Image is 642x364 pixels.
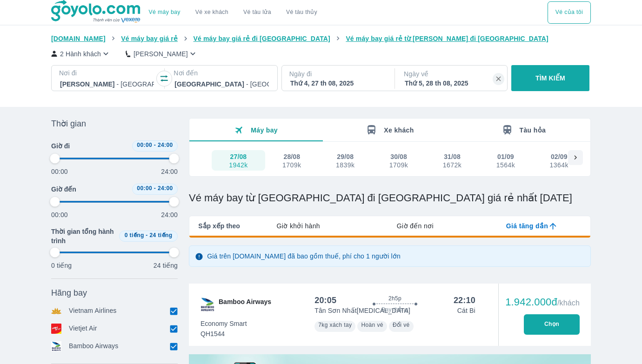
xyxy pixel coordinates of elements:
[51,261,72,270] p: 0 tiếng
[161,210,178,219] p: 24:00
[174,68,269,78] p: Nơi đến
[290,79,384,88] div: Thứ 4, 27 th 08, 2025
[361,322,383,328] span: Hoàn vé
[59,68,155,78] p: Nơi đi
[51,167,68,176] p: 00:00
[201,329,247,338] span: QH1544
[389,161,408,169] div: 1709k
[51,227,115,245] span: Thời gian tổng hành trình
[137,185,152,192] span: 00:00
[548,1,591,24] button: Vé của tôi
[51,35,106,42] span: [DOMAIN_NAME]
[141,1,325,24] div: choose transportation mode
[397,221,434,231] span: Giờ đến nơi
[150,232,173,238] span: 24 tiếng
[557,299,580,307] span: /khách
[149,9,181,16] a: Vé máy bay
[336,161,354,169] div: 1839k
[51,185,76,194] span: Giờ đến
[388,295,401,302] span: 2h5p
[201,319,247,328] span: Economy Smart
[137,142,152,148] span: 00:00
[520,126,546,134] span: Tàu hỏa
[219,297,271,312] span: Bamboo Airways
[195,9,228,16] a: Vé xe khách
[551,152,568,161] div: 02/09
[393,322,410,328] span: Đổi vé
[282,161,301,169] div: 1709k
[51,49,111,59] button: 2 Hành khách
[158,185,173,192] span: 24:00
[405,79,499,88] div: Thứ 5, 28 th 08, 2025
[457,306,475,315] p: Cát Bi
[390,152,407,161] div: 30/08
[548,1,591,24] div: choose transportation mode
[279,1,325,24] button: Vé tàu thủy
[51,34,591,43] nav: breadcrumb
[511,65,589,91] button: TÌM KIẾM
[212,150,568,171] div: scrollable day and price
[240,216,590,236] div: lab API tabs example
[69,341,118,351] p: Bamboo Airways
[251,126,278,134] span: Máy bay
[69,306,117,316] p: Vietnam Airlines
[51,287,87,298] span: Hãng bay
[134,49,188,59] p: [PERSON_NAME]
[69,324,97,334] p: Vietjet Air
[506,221,548,231] span: Giá tăng dần
[535,73,565,83] p: TÌM KIẾM
[158,142,173,148] span: 24:00
[283,152,300,161] div: 28/08
[454,295,475,306] div: 22:10
[346,35,548,42] span: Vé máy bay giá rẻ từ [PERSON_NAME] đi [GEOGRAPHIC_DATA]
[314,306,410,315] p: Tân Sơn Nhất [MEDICAL_DATA]
[125,232,144,238] span: 0 tiếng
[384,126,414,134] span: Xe khách
[550,161,568,169] div: 1364k
[161,167,178,176] p: 24:00
[337,152,354,161] div: 29/08
[207,251,401,261] p: Giá trên [DOMAIN_NAME] đã bao gồm thuế, phí cho 1 người lớn
[404,69,500,79] p: Ngày về
[60,49,101,59] p: 2 Hành khách
[154,142,156,148] span: -
[189,192,591,205] h1: Vé máy bay từ [GEOGRAPHIC_DATA] đi [GEOGRAPHIC_DATA] giá rẻ nhất [DATE]
[198,221,240,231] span: Sắp xếp theo
[194,35,330,42] span: Vé máy bay giá rẻ đi [GEOGRAPHIC_DATA]
[236,1,279,24] a: Vé tàu lửa
[289,69,385,79] p: Ngày đi
[51,210,68,219] p: 00:00
[126,49,198,59] button: [PERSON_NAME]
[318,322,352,328] span: 7kg xách tay
[230,152,247,161] div: 27/08
[229,161,247,169] div: 1942k
[154,185,156,192] span: -
[524,314,580,335] button: Chọn
[443,161,461,169] div: 1672k
[154,261,178,270] p: 24 tiếng
[200,297,215,312] img: QH
[51,118,86,129] span: Thời gian
[51,141,70,151] span: Giờ đi
[496,161,515,169] div: 1564k
[505,297,580,308] div: 1.942.000đ
[146,232,147,238] span: -
[314,295,336,306] div: 20:05
[444,152,461,161] div: 31/08
[497,152,514,161] div: 01/09
[277,221,320,231] span: Giờ khởi hành
[121,35,178,42] span: Vé máy bay giá rẻ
